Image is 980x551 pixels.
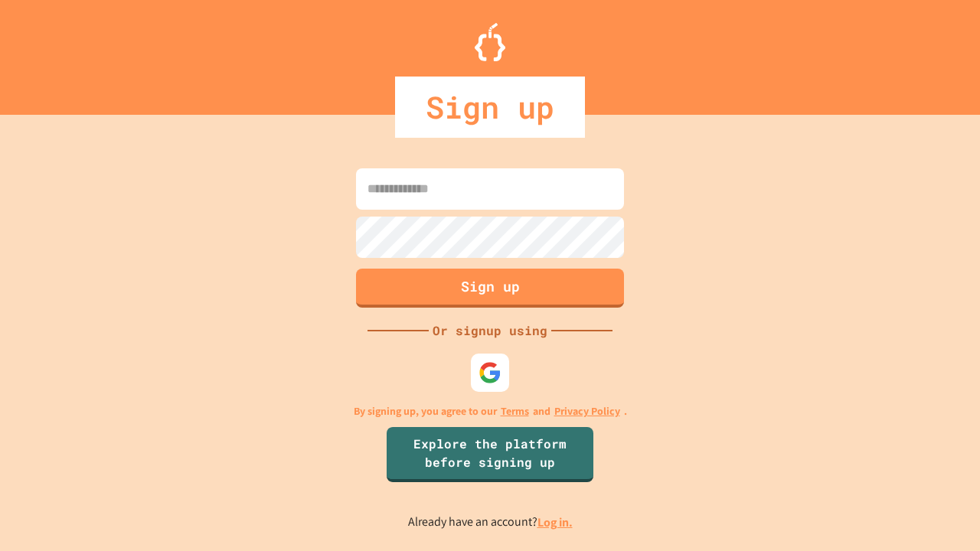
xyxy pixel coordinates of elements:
[387,427,593,482] a: Explore the platform before signing up
[356,269,624,308] button: Sign up
[408,513,573,532] p: Already have an account?
[537,514,573,530] a: Log in.
[554,403,620,419] a: Privacy Policy
[501,403,529,419] a: Terms
[354,403,627,419] p: By signing up, you agree to our and .
[429,321,551,340] div: Or signup using
[395,77,585,138] div: Sign up
[479,361,501,384] img: google-icon.svg
[475,23,505,61] img: Logo.svg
